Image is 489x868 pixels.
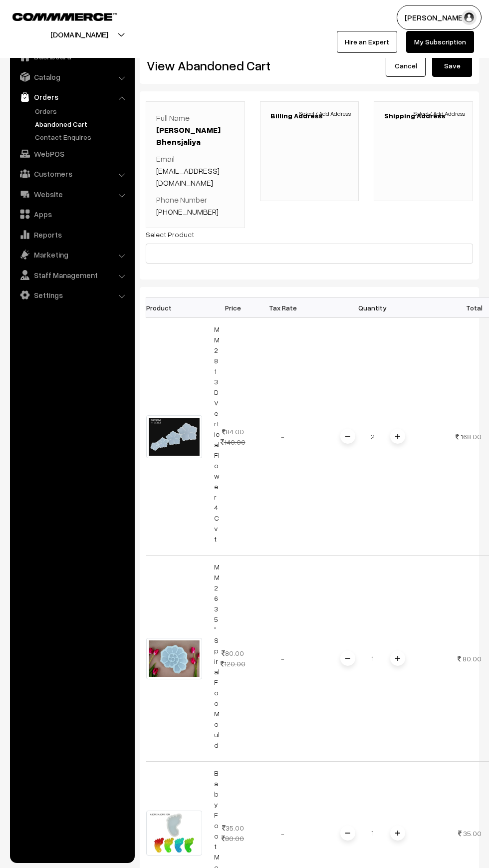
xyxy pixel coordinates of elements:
[12,145,131,163] a: WebPOS
[395,656,400,661] img: plusI
[281,829,284,838] span: -
[208,556,258,762] td: 80.00
[345,434,350,439] img: minus
[12,205,131,223] a: Apps
[308,297,438,318] th: Quantity
[156,153,235,189] p: Email
[414,109,465,118] span: Select / Add Address
[12,13,117,20] img: COMMMERCE
[156,125,221,147] a: [PERSON_NAME] Bhensjaliya
[32,106,131,116] a: Orders
[156,166,220,188] a: [EMAIL_ADDRESS][DOMAIN_NAME]
[345,831,350,836] img: minus
[258,297,308,318] th: Tax Rate
[208,318,258,556] td: 84.00
[395,434,400,439] img: plusI
[299,109,351,118] span: Select / Add Address
[12,226,131,244] a: Reports
[221,438,245,446] strike: 140.00
[146,415,202,458] img: img-20231205-wa0005-1701778662281-mouldmarket.jpg
[146,297,208,318] th: Product
[463,829,482,838] span: 35.00
[156,112,235,148] p: Full Name
[406,31,474,53] a: My Subscription
[397,5,482,30] button: [PERSON_NAME]…
[214,563,220,749] a: MM263 5" Spiral FooMould
[337,31,397,53] a: Hire an Expert
[214,325,220,543] a: MM281 3D Vertical Flower 4Cvt
[12,266,131,284] a: Staff Management
[281,654,284,663] span: -
[463,654,482,663] span: 80.00
[270,112,349,120] h3: Billing Address
[156,207,219,217] a: [PHONE_NUMBER]
[146,229,194,240] label: Select Product
[15,22,143,47] button: [DOMAIN_NAME]
[156,194,235,218] p: Phone Number
[462,10,477,25] img: user
[345,656,350,661] img: minus
[146,638,202,679] img: img-20231205-wa0019-1701781960494-mouldmarket.jpg
[147,58,302,73] h2: View Abandoned Cart
[221,659,245,668] strike: 120.00
[12,246,131,264] a: Marketing
[432,55,472,77] button: Save
[384,112,463,120] h3: Shipping Address
[386,55,426,77] a: Cancel
[146,811,202,856] img: 1705784940874-152750473.png
[12,286,131,304] a: Settings
[12,10,100,22] a: COMMMERCE
[222,834,244,843] strike: 80.00
[281,432,284,441] span: -
[32,132,131,142] a: Contact Enquires
[12,68,131,86] a: Catalog
[32,119,131,129] a: Abandoned Cart
[438,297,488,318] th: Total
[461,432,482,441] span: 168.00
[12,165,131,183] a: Customers
[12,88,131,106] a: Orders
[395,831,400,836] img: plusI
[208,297,258,318] th: Price
[12,185,131,203] a: Website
